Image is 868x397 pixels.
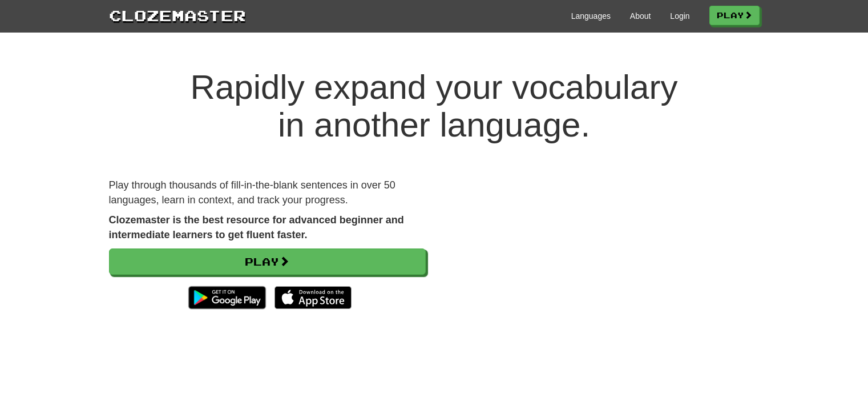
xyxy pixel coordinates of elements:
[709,6,760,25] a: Play
[183,280,271,315] img: Get it on Google Play
[109,248,426,275] a: Play
[571,10,611,22] a: Languages
[274,286,352,309] img: Download_on_the_App_Store_Badge_US-UK_135x40-25178aeef6eb6b83b96f5f2d004eda3bffbb37122de64afbaef7...
[630,10,651,22] a: About
[670,10,689,22] a: Login
[109,178,426,207] p: Play through thousands of fill-in-the-blank sentences in over 50 languages, learn in context, and...
[109,214,404,240] strong: Clozemaster is the best resource for advanced beginner and intermediate learners to get fluent fa...
[109,5,246,26] a: Clozemaster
